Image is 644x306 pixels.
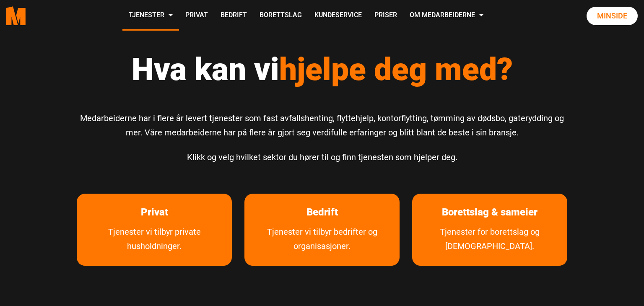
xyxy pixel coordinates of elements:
[279,51,513,88] span: hjelpe deg med?
[412,225,567,266] a: Tjenester for borettslag og sameier
[179,1,214,31] a: Privat
[77,50,567,88] h1: Hva kan vi
[214,1,253,31] a: Bedrift
[77,150,567,164] p: Klikk og velg hvilket sektor du hører til og finn tjenesten som hjelper deg.
[308,1,368,31] a: Kundeservice
[368,1,403,31] a: Priser
[77,111,567,140] p: Medarbeiderne har i flere år levert tjenester som fast avfallshenting, flyttehjelp, kontorflyttin...
[77,225,232,266] a: Tjenester vi tilbyr private husholdninger
[429,194,550,231] a: Les mer om Borettslag & sameier
[403,1,490,31] a: Om Medarbeiderne
[128,194,181,231] a: les mer om Privat
[253,1,308,31] a: Borettslag
[587,7,638,25] a: Minside
[244,225,400,266] a: Tjenester vi tilbyr bedrifter og organisasjoner
[294,194,351,231] a: les mer om Bedrift
[122,1,179,31] a: Tjenester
